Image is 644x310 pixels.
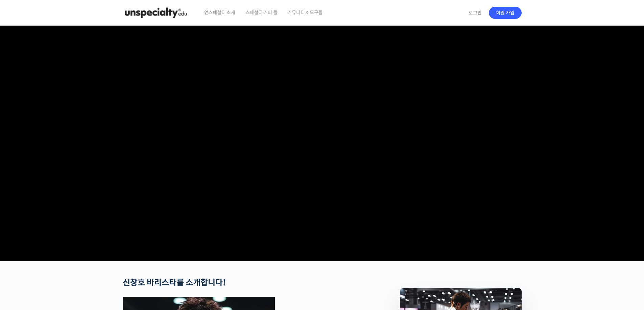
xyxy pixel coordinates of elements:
[464,5,486,21] a: 로그인
[489,7,522,19] a: 회원 가입
[123,278,226,288] strong: 신창호 바리스타를 소개합니다!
